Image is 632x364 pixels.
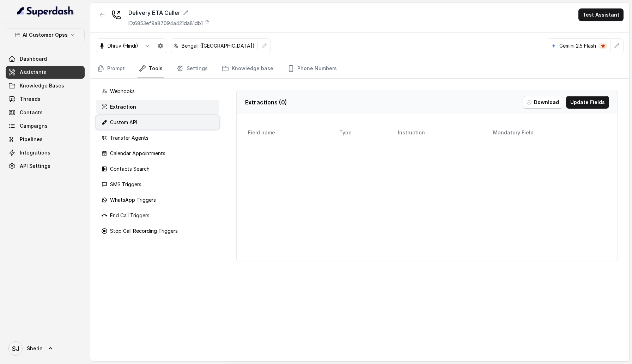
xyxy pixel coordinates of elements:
[6,53,85,65] a: Dashboard
[6,79,85,92] a: Knowledge Bases
[220,59,275,78] a: Knowledge base
[392,126,487,140] th: Instruction
[578,8,624,21] button: Test Assistant
[6,29,85,41] button: AI Customer Opss
[128,8,210,17] div: Delivery ETA Caller
[110,212,150,219] p: End Call Triggers
[551,43,557,49] svg: google logo
[334,126,392,140] th: Type
[20,96,41,103] span: Threads
[12,345,19,352] text: SJ
[20,149,50,156] span: Integrations
[27,345,43,352] span: Sherin
[110,119,137,126] p: Custom API
[6,146,85,159] a: Integrations
[20,109,43,116] span: Contacts
[286,59,338,78] a: Phone Numbers
[559,42,596,49] p: Gemini 2.5 Flash
[20,122,48,129] span: Campaigns
[20,163,50,170] span: API Settings
[182,42,255,49] p: Bengali ([GEOGRAPHIC_DATA])
[523,96,563,109] button: Download
[110,103,136,110] p: Extraction
[6,133,85,146] a: Pipelines
[6,106,85,119] a: Contacts
[23,31,68,39] p: AI Customer Opss
[6,160,85,172] a: API Settings
[20,136,43,143] span: Pipelines
[20,82,64,89] span: Knowledge Bases
[6,339,85,358] a: Sherin
[110,181,141,188] p: SMS Triggers
[487,126,609,140] th: Mandatory Field
[6,66,85,79] a: Assistants
[128,20,203,27] p: ID: 6853ef9a87094a421da81db1
[110,227,178,235] p: Stop Call Recording Triggers
[175,59,209,78] a: Settings
[96,59,624,78] nav: Tabs
[6,93,85,105] a: Threads
[96,59,126,78] a: Prompt
[108,42,138,49] p: Dhruv (Hindi)
[245,98,287,107] p: Extractions ( 0 )
[110,150,165,157] p: Calendar Appointments
[20,69,47,76] span: Assistants
[6,120,85,132] a: Campaigns
[110,165,150,172] p: Contacts Search
[17,6,74,17] img: light.svg
[138,59,164,78] a: Tools
[110,196,156,204] p: WhatsApp Triggers
[245,126,334,140] th: Field name
[20,55,47,62] span: Dashboard
[110,88,135,95] p: Webhooks
[110,134,148,141] p: Transfer Agents
[566,96,609,109] button: Update Fields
